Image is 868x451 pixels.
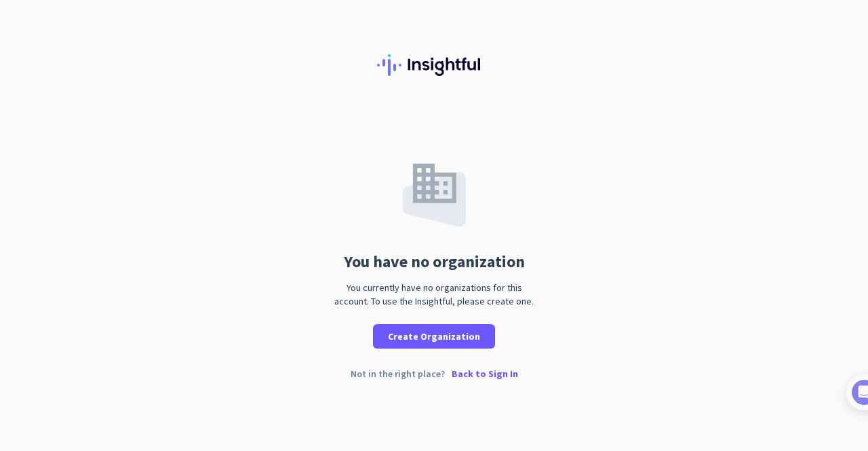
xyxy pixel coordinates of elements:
[452,369,518,378] p: Back to Sign In
[377,54,491,76] img: Insightful
[344,254,525,270] div: You have no organization
[373,324,495,349] button: Create Organization
[388,330,480,343] span: Create Organization
[329,281,539,308] div: You currently have no organizations for this account. To use the Insightful, please create one.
